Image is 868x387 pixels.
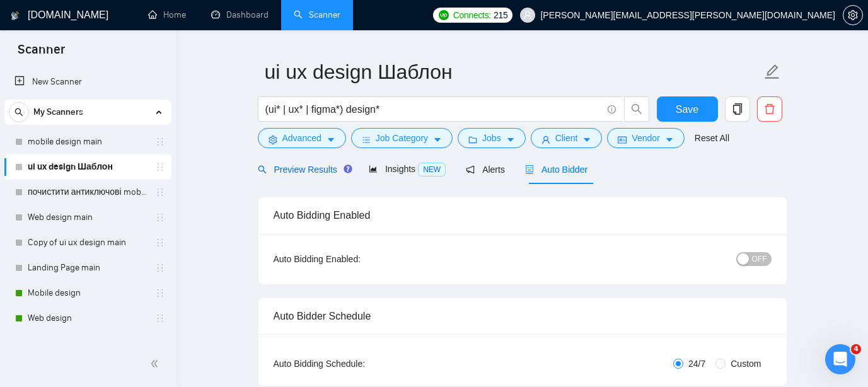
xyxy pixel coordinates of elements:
[683,357,710,371] span: 24/7
[525,165,534,174] span: robot
[11,6,20,26] img: logo
[9,102,29,122] button: search
[618,135,627,144] span: idcard
[843,5,863,25] button: setting
[211,9,269,20] a: dashboardDashboard
[14,69,161,95] a: New Scanner
[466,165,505,175] span: Alerts
[418,163,446,176] span: NEW
[843,10,863,20] a: setting
[148,9,186,20] a: homeHome
[506,135,515,144] span: caret-down
[825,344,855,374] iframe: Intercom live chat
[28,129,148,154] a: mobile design main
[274,197,772,233] div: Auto Bidding Enabled
[150,357,163,370] span: double-left
[274,298,772,334] div: Auto Bidder Schedule
[453,8,491,22] span: Connects:
[269,135,277,144] span: setting
[28,205,148,230] a: Web design main
[531,128,603,148] button: userClientcaret-down
[726,103,749,115] span: copy
[657,96,718,122] button: Save
[494,8,507,22] span: 215
[676,101,698,117] span: Save
[294,9,340,20] a: searchScanner
[468,135,477,144] span: folder
[155,137,165,147] span: holder
[851,344,861,354] span: 4
[726,357,766,371] span: Custom
[725,96,750,122] button: copy
[155,212,165,222] span: holder
[155,238,165,248] span: holder
[665,135,674,144] span: caret-down
[274,252,439,266] div: Auto Bidding Enabled:
[282,131,321,145] span: Advanced
[155,187,165,197] span: holder
[28,280,148,306] a: Mobile design
[625,103,649,115] span: search
[342,163,354,175] div: Tooltip anchor
[369,165,378,173] span: area-chart
[582,135,591,144] span: caret-down
[695,131,729,145] a: Reset All
[752,252,767,266] span: OFF
[376,131,428,145] span: Job Category
[458,128,526,148] button: folderJobscaret-down
[28,306,148,331] a: Web design
[362,135,371,144] span: bars
[439,10,449,20] img: upwork-logo.png
[4,69,171,95] li: New Scanner
[327,135,335,144] span: caret-down
[258,165,349,175] span: Preview Results
[258,165,267,174] span: search
[541,135,550,144] span: user
[28,180,148,205] a: почистити антиключові mobile design main
[28,255,148,280] a: Landing Page main
[523,11,532,20] span: user
[28,230,148,255] a: Copy of ui ux design main
[155,313,165,323] span: holder
[265,56,761,88] input: Scanner name...
[8,40,75,67] span: Scanner
[608,105,616,113] span: info-circle
[258,128,346,148] button: settingAdvancedcaret-down
[482,131,501,145] span: Jobs
[758,103,782,115] span: delete
[764,64,780,80] span: edit
[757,96,782,122] button: delete
[28,154,148,180] a: ui ux design Шаблон
[466,165,475,174] span: notification
[274,357,439,371] div: Auto Bidding Schedule:
[525,165,587,175] span: Auto Bidder
[9,108,28,117] span: search
[351,128,453,148] button: barsJob Categorycaret-down
[265,101,602,117] input: Search Freelance Jobs...
[433,135,442,144] span: caret-down
[4,100,171,331] li: My Scanners
[155,162,165,172] span: holder
[607,128,684,148] button: idcardVendorcaret-down
[33,100,83,125] span: My Scanners
[155,263,165,273] span: holder
[632,131,659,145] span: Vendor
[369,164,446,174] span: Insights
[624,96,649,122] button: search
[555,131,578,145] span: Client
[155,288,165,298] span: holder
